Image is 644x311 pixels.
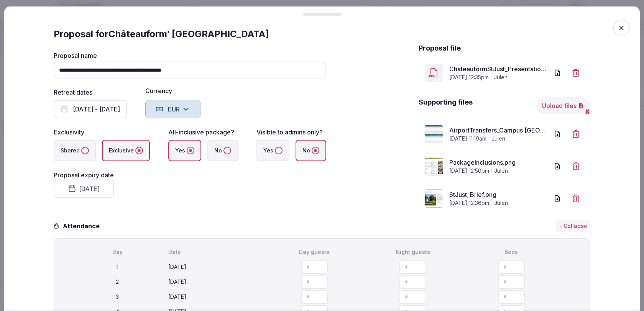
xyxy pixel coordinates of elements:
div: Beds [463,248,559,256]
label: Retreat dates [54,88,92,96]
button: [DATE] [54,180,114,198]
button: Shared [81,147,89,154]
label: Visible to admins only? [256,128,323,136]
label: All-inclusive package? [168,128,234,136]
button: Exclusive [135,147,143,154]
span: [DATE] 12:36pm [449,200,489,207]
span: julen [494,74,508,82]
div: Proposal for Châteauform’ [GEOGRAPHIC_DATA] [54,28,590,40]
button: EUR [145,100,200,118]
div: Day guests [267,248,362,256]
label: Shared [54,140,96,161]
div: 1 [70,264,165,271]
div: Date [168,248,264,256]
img: PackageInclusions.png [425,157,443,175]
label: No [207,140,238,161]
a: ChateauformStJust_Presentation.pdf [449,65,549,74]
label: Yes [256,140,289,161]
label: Proposal name [54,52,326,59]
span: julen [494,167,508,175]
label: Exclusive [102,140,150,161]
h2: Supporting files [419,97,473,114]
label: Currency [145,88,200,94]
button: No [223,147,231,154]
div: 2 [70,278,165,286]
button: Yes [187,147,194,154]
div: 3 [70,293,165,301]
div: Night guests [365,248,460,256]
div: [DATE] [168,278,264,286]
span: julen [491,135,505,143]
span: [DATE] 12:35pm [449,74,489,82]
button: [DATE] - [DATE] [54,100,127,118]
img: StJust_Brief.png [425,189,443,208]
span: [DATE] 12:50pm [449,167,489,175]
label: Yes [168,140,201,161]
h2: Proposal file [419,43,461,53]
a: PackageInclusions.png [449,158,549,167]
span: [DATE] 11:19am [449,135,486,143]
div: [DATE] [168,293,264,301]
div: Day [70,248,165,256]
span: julen [494,200,508,207]
label: Proposal expiry date [54,171,114,179]
a: StJust_Brief.png [449,190,549,200]
button: - Collapse [556,220,590,232]
label: Exclusivity [54,128,84,136]
label: No [296,140,326,161]
img: AirportTransfers_Campus Saint-Just.png [425,125,443,143]
button: Yes [275,147,283,154]
h3: Attendance [60,221,106,231]
button: No [312,147,319,154]
button: Upload files [536,97,590,114]
a: AirportTransfers_Campus [GEOGRAPHIC_DATA]png [449,126,549,135]
div: [DATE] [168,264,264,271]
